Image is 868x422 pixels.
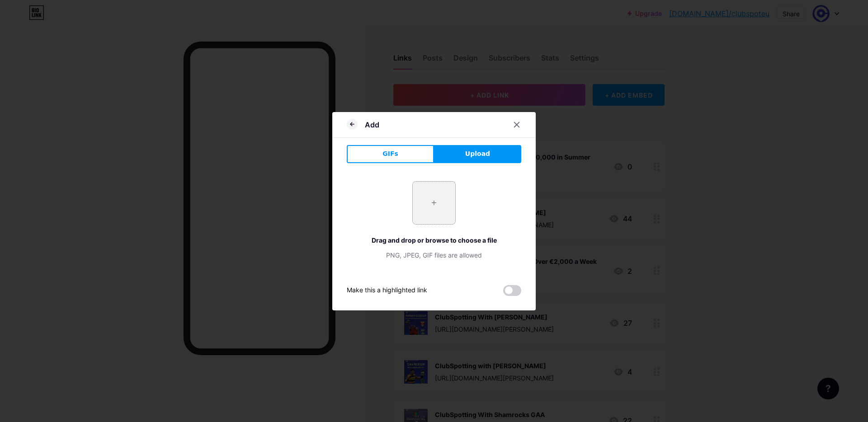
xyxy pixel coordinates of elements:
[347,250,521,260] div: PNG, JPEG, GIF files are allowed
[365,119,379,130] div: Add
[465,149,490,159] span: Upload
[347,145,434,163] button: GIFs
[434,145,521,163] button: Upload
[382,149,398,159] span: GIFs
[347,285,427,296] div: Make this a highlighted link
[347,235,521,245] div: Drag and drop or browse to choose a file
